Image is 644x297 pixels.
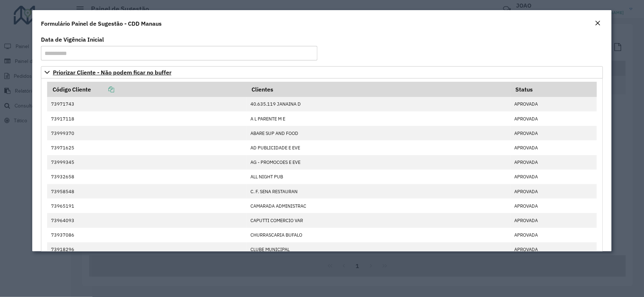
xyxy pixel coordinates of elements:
[593,19,603,28] button: Close
[511,82,597,97] th: Status
[47,242,246,257] td: 73918296
[47,140,246,155] td: 73971625
[47,184,246,199] td: 73958548
[511,126,597,140] td: APROVADA
[47,199,246,213] td: 73965191
[511,242,597,257] td: APROVADA
[247,228,511,242] td: CHURRASCARIA BUFALO
[47,82,246,97] th: Código Cliente
[595,20,601,26] em: Fechar
[247,126,511,140] td: ABARE SUP AND FOOD
[47,111,246,126] td: 73917118
[41,35,104,44] label: Data de Vigência Inicial
[41,19,162,28] h4: Formulário Painel de Sugestão - CDD Manaus
[247,111,511,126] td: A L PARENTE M E
[511,111,597,126] td: APROVADA
[247,97,511,111] td: 40.635.119 JANAINA D
[511,213,597,228] td: APROVADA
[511,170,597,184] td: APROVADA
[47,97,246,111] td: 73971743
[511,184,597,199] td: APROVADA
[247,82,511,97] th: Clientes
[247,213,511,228] td: CAPUTTI COMERCIO VAR
[47,228,246,242] td: 73937086
[511,199,597,213] td: APROVADA
[511,97,597,111] td: APROVADA
[247,140,511,155] td: AD PUBLICIDADE E EVE
[47,213,246,228] td: 73964093
[91,86,115,93] a: Copiar
[247,199,511,213] td: CAMARADA ADMINISTRAC
[511,155,597,170] td: APROVADA
[47,126,246,140] td: 73999370
[511,228,597,242] td: APROVADA
[247,170,511,184] td: ALL NIGHT PUB
[53,69,171,75] span: Priorizar Cliente - Não podem ficar no buffer
[41,66,603,79] a: Priorizar Cliente - Não podem ficar no buffer
[47,155,246,170] td: 73999345
[511,140,597,155] td: APROVADA
[247,184,511,199] td: C. F. SENA RESTAURAN
[247,242,511,257] td: CLUBE MUNICIPAL
[47,170,246,184] td: 73932658
[247,155,511,170] td: AG - PROMOCOES E EVE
